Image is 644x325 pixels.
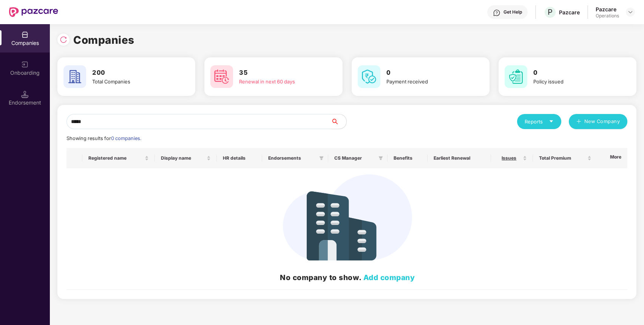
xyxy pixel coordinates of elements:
h3: 200 [92,68,174,78]
h3: 0 [533,68,615,78]
img: svg+xml;base64,PHN2ZyB4bWxucz0iaHR0cDovL3d3dy53My5vcmcvMjAwMC9zdmciIHdpZHRoPSI2MCIgaGVpZ2h0PSI2MC... [63,65,86,88]
th: Earliest Renewal [428,148,491,168]
img: svg+xml;base64,PHN2ZyB3aWR0aD0iMjAiIGhlaWdodD0iMjAiIHZpZXdCb3g9IjAgMCAyMCAyMCIgZmlsbD0ibm9uZSIgeG... [21,61,29,68]
img: svg+xml;base64,PHN2ZyB4bWxucz0iaHR0cDovL3d3dy53My5vcmcvMjAwMC9zdmciIHdpZHRoPSI2MCIgaGVpZ2h0PSI2MC... [210,65,233,88]
button: plusNew Company [569,114,627,129]
div: Payment received [386,78,468,85]
th: Benefits [388,148,428,168]
span: Display name [161,155,205,161]
th: More [597,148,627,168]
h1: Companies [73,32,134,48]
span: P [548,8,553,17]
div: Get Help [503,9,522,15]
th: Registered name [82,148,155,168]
span: search [331,119,346,125]
span: filter [319,156,324,160]
span: filter [377,154,385,163]
span: plus [576,119,581,125]
div: Pazcare [559,9,580,16]
div: Renewal in next 60 days [239,78,321,85]
span: CS Manager [334,155,375,161]
th: Total Premium [533,148,598,168]
span: Issues [497,155,522,161]
h3: 0 [386,68,468,78]
button: search [331,114,347,129]
span: 0 companies. [111,136,141,141]
th: Issues [491,148,533,168]
a: Add company [363,273,415,282]
span: New Company [584,118,620,125]
span: filter [378,156,383,160]
img: svg+xml;base64,PHN2ZyB4bWxucz0iaHR0cDovL3d3dy53My5vcmcvMjAwMC9zdmciIHdpZHRoPSIzNDIiIGhlaWdodD0iMj... [283,174,412,260]
th: Display name [155,148,217,168]
div: Operations [596,13,619,19]
span: caret-down [549,119,554,124]
h3: 35 [239,68,321,78]
img: svg+xml;base64,PHN2ZyBpZD0iUmVsb2FkLTMyeDMyIiB4bWxucz0iaHR0cDovL3d3dy53My5vcmcvMjAwMC9zdmciIHdpZH... [60,36,67,43]
div: Policy issued [533,78,615,85]
span: Total Premium [539,155,586,161]
div: Total Companies [92,78,174,85]
div: Pazcare [596,6,619,13]
img: New Pazcare Logo [9,7,58,17]
img: svg+xml;base64,PHN2ZyBpZD0iSGVscC0zMngzMiIgeG1sbnM9Imh0dHA6Ly93d3cudzMub3JnLzIwMDAvc3ZnIiB3aWR0aD... [493,9,500,17]
img: svg+xml;base64,PHN2ZyBpZD0iQ29tcGFuaWVzIiB4bWxucz0iaHR0cDovL3d3dy53My5vcmcvMjAwMC9zdmciIHdpZHRoPS... [21,31,29,39]
span: Registered name [88,155,143,161]
span: Showing results for [66,136,141,141]
img: svg+xml;base64,PHN2ZyB4bWxucz0iaHR0cDovL3d3dy53My5vcmcvMjAwMC9zdmciIHdpZHRoPSI2MCIgaGVpZ2h0PSI2MC... [358,65,380,88]
div: Reports [525,118,554,125]
span: filter [318,154,325,163]
h2: No company to show. [73,272,622,283]
img: svg+xml;base64,PHN2ZyBpZD0iRHJvcGRvd24tMzJ4MzIiIHhtbG5zPSJodHRwOi8vd3d3LnczLm9yZy8yMDAwL3N2ZyIgd2... [627,9,633,15]
span: Endorsements [268,155,316,161]
th: HR details [217,148,262,168]
img: svg+xml;base64,PHN2ZyB4bWxucz0iaHR0cDovL3d3dy53My5vcmcvMjAwMC9zdmciIHdpZHRoPSI2MCIgaGVpZ2h0PSI2MC... [505,65,527,88]
img: svg+xml;base64,PHN2ZyB3aWR0aD0iMTQuNSIgaGVpZ2h0PSIxNC41IiB2aWV3Qm94PSIwIDAgMTYgMTYiIGZpbGw9Im5vbm... [21,91,29,98]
